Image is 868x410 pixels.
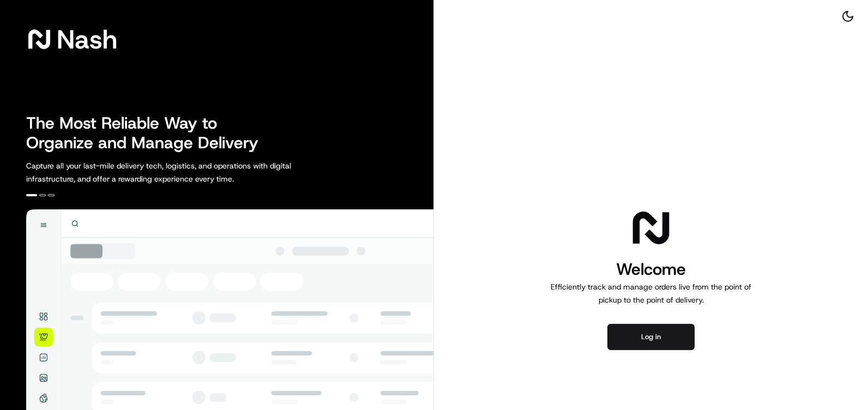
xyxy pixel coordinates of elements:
[57,28,117,50] span: Nash
[607,324,695,350] button: Log in
[546,280,756,306] p: Efficiently track and manage orders live from the point of pickup to the point of delivery.
[546,258,756,280] h1: Welcome
[26,159,340,185] p: Capture all your last-mile delivery tech, logistics, and operations with digital infrastructure, ...
[26,113,270,153] h2: The Most Reliable Way to Organize and Manage Delivery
